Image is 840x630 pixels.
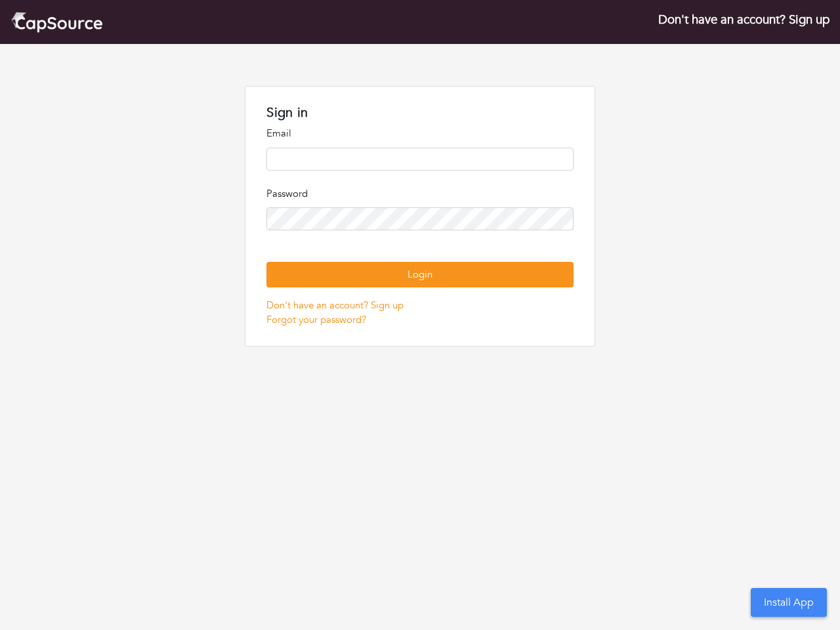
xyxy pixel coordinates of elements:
img: cap_logo.png [10,10,103,33]
p: Password [266,186,573,201]
button: Install App [751,588,827,617]
button: Login [266,262,573,287]
p: Email [266,126,573,141]
a: Don't have an account? Sign up [658,11,829,28]
a: Don't have an account? Sign up [266,299,404,312]
a: Forgot your password? [266,313,366,326]
h1: Sign in [266,105,573,121]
